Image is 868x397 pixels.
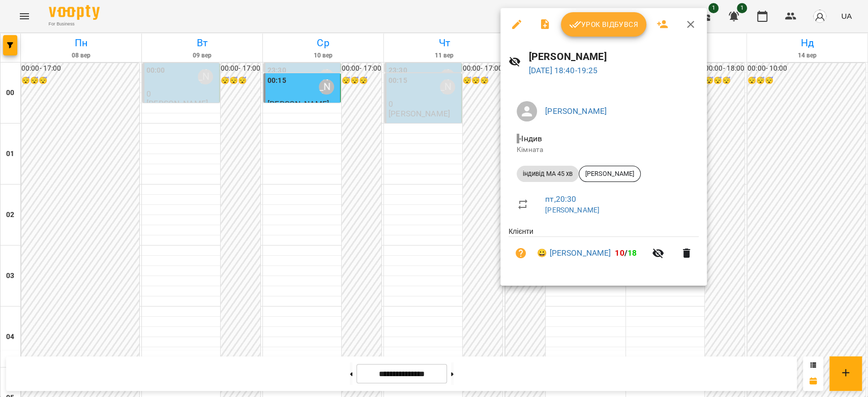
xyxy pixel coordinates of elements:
[517,134,544,143] span: - Індив
[579,166,641,182] div: [PERSON_NAME]
[517,145,691,155] p: Кімната
[569,18,638,30] span: Урок відбувся
[579,169,640,178] span: [PERSON_NAME]
[561,12,646,37] button: Урок відбувся
[545,206,600,214] a: [PERSON_NAME]
[545,194,576,204] a: пт , 20:30
[615,248,637,258] b: /
[508,226,699,273] ul: Клієнти
[508,241,533,265] button: Візит ще не сплачено. Додати оплату?
[545,106,607,116] a: [PERSON_NAME]
[529,49,699,65] h6: [PERSON_NAME]
[537,247,611,259] a: 😀 [PERSON_NAME]
[627,248,637,258] span: 18
[615,248,624,258] span: 10
[517,169,579,178] span: індивід МА 45 хв
[529,66,598,75] a: [DATE] 18:40-19:25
